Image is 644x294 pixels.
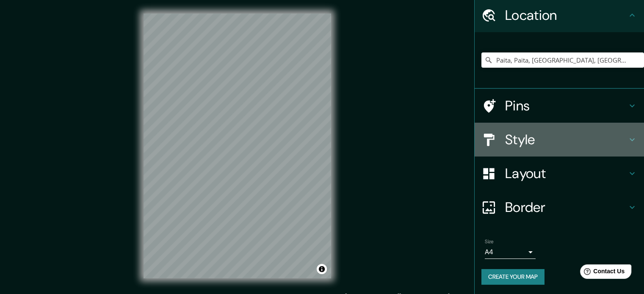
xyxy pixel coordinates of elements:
div: A4 [485,245,536,259]
div: Layout [475,157,644,190]
h4: Border [505,199,627,216]
h4: Pins [505,97,627,114]
label: Size [485,238,494,245]
div: Border [475,190,644,224]
h4: Location [505,7,627,24]
button: Create your map [481,269,544,285]
canvas: Map [144,14,331,278]
div: Style [475,123,644,157]
h4: Layout [505,165,627,182]
h4: Style [505,131,627,148]
button: Toggle attribution [317,264,327,274]
div: Pins [475,89,644,123]
input: Pick your city or area [481,52,644,68]
iframe: Help widget launcher [569,261,635,285]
